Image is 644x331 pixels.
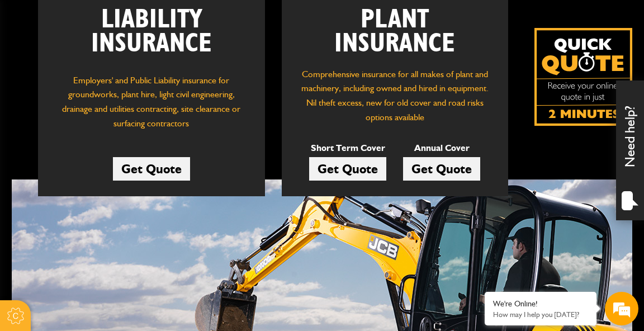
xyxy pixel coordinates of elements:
[15,169,204,194] input: Enter your phone number
[616,81,644,220] div: Need help?
[309,157,386,181] a: Get Quote
[152,255,203,270] em: Start Chat
[309,141,386,155] p: Short Term Cover
[55,73,248,136] p: Employers' and Public Liability insurance for groundworks, plant hire, light civil engineering, d...
[19,62,47,78] img: d_20077148190_company_1631870298795_20077148190
[493,299,588,309] div: We're Online!
[493,310,588,319] p: How may I help you today?
[58,63,188,77] div: Chat with us now
[15,202,204,242] textarea: Type your message and hit 'Enter'
[55,8,248,62] h2: Liability Insurance
[403,141,480,155] p: Annual Cover
[299,67,492,124] p: Comprehensive insurance for all makes of plant and machinery, including owned and hired in equipm...
[113,157,190,181] a: Get Quote
[299,8,492,56] h2: Plant Insurance
[15,136,204,161] input: Enter your email address
[534,28,632,126] img: Quick Quote
[15,103,204,128] input: Enter your last name
[534,28,632,126] a: Get your insurance quote isn just 2-minutes
[403,157,480,181] a: Get Quote
[183,6,210,32] div: Minimize live chat window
